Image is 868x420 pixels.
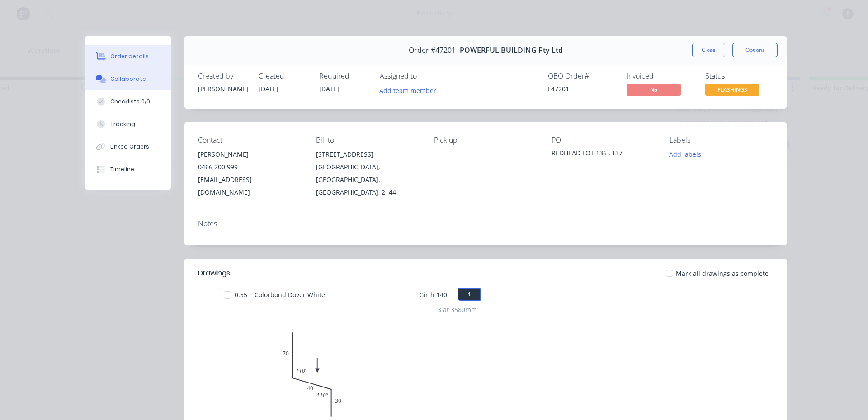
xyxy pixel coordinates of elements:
span: Mark all drawings as complete [676,269,769,278]
div: [PERSON_NAME] [198,84,248,93]
div: Contact [198,136,302,145]
span: 0.55 [231,288,251,301]
div: Checklists 0/0 [110,98,150,106]
span: Colorbond Dover White [251,288,329,301]
button: Add team member [380,84,441,96]
button: Collaborate [85,68,171,90]
button: Add team member [375,84,441,96]
button: Linked Orders [85,135,171,158]
button: Add labels [665,148,706,160]
div: Bill to [316,136,420,145]
div: Created by [198,72,248,80]
div: Invoiced [627,72,694,80]
button: Options [732,43,778,57]
div: Required [319,72,369,80]
div: Tracking [110,120,135,128]
div: [STREET_ADDRESS] [316,148,420,161]
button: Order details [85,45,171,68]
button: Tracking [85,113,171,135]
span: Girth 140 [419,288,447,301]
div: [GEOGRAPHIC_DATA], [GEOGRAPHIC_DATA], [GEOGRAPHIC_DATA], 2144 [316,161,420,199]
div: Status [705,72,773,80]
span: POWERFUL BUILDING Pty Ltd [460,46,563,55]
span: [DATE] [259,84,278,93]
button: Close [692,43,725,57]
button: Checklists 0/0 [85,90,171,113]
div: 3 at 3580mm [438,305,477,314]
span: Order #47201 - [409,46,460,55]
div: QBO Order # [548,72,616,80]
div: REDHEAD LOT 136 , 137 [552,148,655,161]
div: Drawings [198,268,230,279]
div: [PERSON_NAME] [198,148,302,161]
div: Collaborate [110,75,146,83]
div: [EMAIL_ADDRESS][DOMAIN_NAME] [198,173,302,199]
div: [PERSON_NAME]0466 200 999[EMAIL_ADDRESS][DOMAIN_NAME] [198,148,302,199]
div: Timeline [110,165,134,173]
div: Labels [670,136,773,145]
div: Order details [110,52,149,61]
div: Created [259,72,308,80]
button: 1 [458,288,481,301]
div: PO [552,136,655,145]
div: F47201 [548,84,616,93]
div: Notes [198,219,773,228]
div: 0466 200 999 [198,161,302,173]
div: Linked Orders [110,143,149,151]
span: No [627,84,681,95]
button: FLASHINGS [705,84,759,98]
span: FLASHINGS [705,84,759,95]
span: [DATE] [319,84,339,93]
div: Pick up [434,136,538,145]
button: Timeline [85,158,171,181]
div: [STREET_ADDRESS][GEOGRAPHIC_DATA], [GEOGRAPHIC_DATA], [GEOGRAPHIC_DATA], 2144 [316,148,420,199]
div: Assigned to [380,72,470,80]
